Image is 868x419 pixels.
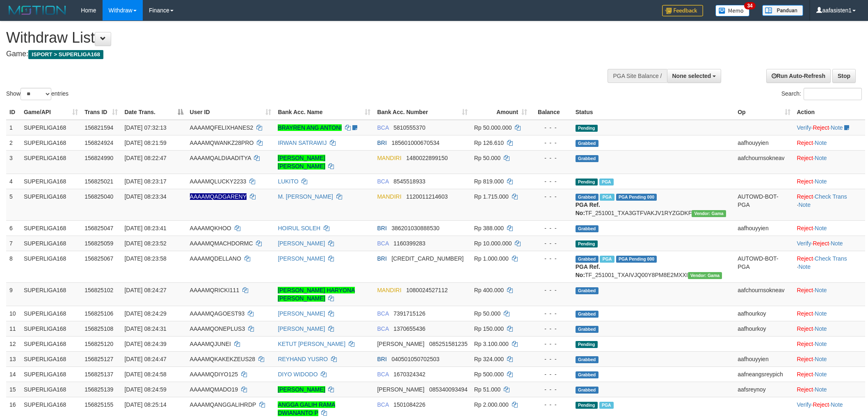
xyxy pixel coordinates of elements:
span: MANDIRI [377,155,401,161]
th: Bank Acc. Name: activate to sort column ascending [274,105,374,120]
span: [DATE] 08:23:34 [124,193,166,200]
span: BRI [377,140,386,146]
span: [DATE] 08:24:39 [124,341,166,347]
td: · · [794,251,866,282]
b: PGA Ref. No: [576,201,600,216]
span: Grabbed [576,311,598,318]
td: · [794,306,866,321]
span: Grabbed [576,140,598,147]
span: Rp 1.000.000 [474,255,509,262]
a: Note [815,155,827,161]
div: - - - [534,239,569,247]
span: [PERSON_NAME] [377,386,424,393]
div: - - - [534,124,569,132]
span: BRI [377,356,386,362]
div: PGA Site Balance / [608,69,667,83]
td: aafchournsokneav [734,282,793,306]
a: Reject [797,386,813,393]
span: 156825120 [85,341,113,347]
td: 13 [6,351,21,366]
span: Nama rekening ada tanda titik/strip, harap diedit [190,193,247,200]
a: Note [831,124,843,131]
td: · [794,336,866,351]
span: Copy 1670324342 to clipboard [393,371,425,378]
span: Copy 1370655436 to clipboard [393,325,425,332]
td: · [794,135,866,150]
a: Reject [797,193,813,200]
span: [DATE] 07:32:13 [124,124,166,131]
span: AAAAMQDIYO125 [190,371,238,378]
th: User ID: activate to sort column ascending [187,105,275,120]
td: TF_251001_TXA3GTFVAKJV1RYZGDKF [572,189,734,220]
a: Note [815,225,827,231]
td: 5 [6,189,21,220]
a: BRAYREN ANG ANTONI [278,124,342,131]
div: - - - [534,192,569,201]
span: 156825137 [85,371,113,378]
span: [DATE] 08:24:31 [124,325,166,332]
a: Note [798,263,811,270]
div: - - - [534,325,569,333]
a: KETUT [PERSON_NAME] [278,341,345,347]
th: Amount: activate to sort column ascending [471,105,530,120]
div: - - - [534,340,569,348]
td: · [794,220,866,236]
span: 156825106 [85,310,113,317]
span: [DATE] 08:24:47 [124,356,166,362]
span: Rp 500.000 [474,371,504,378]
span: 34 [744,2,755,9]
td: 8 [6,251,21,282]
td: AUTOWD-BOT-PGA [734,189,793,220]
td: · [794,150,866,174]
a: M. [PERSON_NAME] [278,193,333,200]
th: Action [794,105,866,120]
a: Check Trans [815,193,847,200]
img: Feedback.jpg [662,5,703,16]
td: · [794,282,866,306]
td: aafhouyyien [734,135,793,150]
span: Rp 150.000 [474,325,504,332]
span: 156825139 [85,386,113,393]
span: AAAAMQLUCKY2233 [190,178,247,185]
th: ID [6,105,21,120]
td: AUTOWD-BOT-PGA [734,251,793,282]
span: Copy 1080024527112 to clipboard [406,287,448,293]
th: Op: activate to sort column ascending [734,105,793,120]
span: Grabbed [576,356,598,363]
td: 2 [6,135,21,150]
span: Grabbed [576,287,598,294]
span: 156824924 [85,140,113,146]
a: Note [815,371,827,378]
div: - - - [534,286,569,294]
a: Reject [797,140,813,146]
select: Showentries [21,88,51,100]
div: - - - [534,254,569,263]
td: SUPERLIGA168 [21,174,81,189]
span: [DATE] 08:25:14 [124,401,166,408]
span: Rp 50.000 [474,310,501,317]
span: AAAAMQKAKEKZEUS28 [190,356,256,362]
span: BCA [377,371,388,378]
span: Copy 164901022747530 to clipboard [391,255,464,262]
span: Pending [576,179,598,185]
a: Verify [797,240,811,247]
div: - - - [534,385,569,394]
td: · [794,366,866,382]
td: 14 [6,366,21,382]
span: Grabbed [576,326,598,333]
span: Copy 1501084226 to clipboard [393,401,425,408]
button: None selected [667,69,722,83]
span: [DATE] 08:24:27 [124,287,166,293]
span: BCA [377,310,388,317]
span: [DATE] 08:22:47 [124,155,166,161]
span: Copy 085251581235 to clipboard [429,341,467,347]
a: Note [815,325,827,332]
span: 156825155 [85,401,113,408]
a: [PERSON_NAME] [278,325,325,332]
a: Reject [813,124,829,131]
span: Grabbed [576,256,598,263]
a: Note [831,240,843,247]
h1: Withdraw List [6,30,571,46]
td: aafhourkoy [734,321,793,336]
td: 15 [6,382,21,397]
